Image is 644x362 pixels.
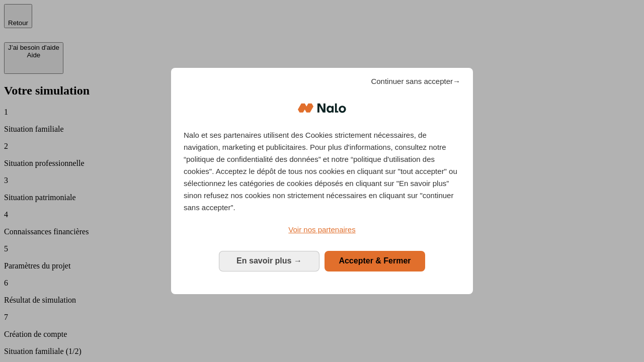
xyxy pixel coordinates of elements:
div: Bienvenue chez Nalo Gestion du consentement [171,68,473,294]
button: En savoir plus: Configurer vos consentements [219,251,319,271]
p: Nalo et ses partenaires utilisent des Cookies strictement nécessaires, de navigation, marketing e... [184,129,460,214]
img: Logo [298,93,346,123]
button: Accepter & Fermer: Accepter notre traitement des données et fermer [325,251,425,271]
span: Accepter & Fermer [339,256,411,265]
span: Voir nos partenaires [288,225,355,234]
span: En savoir plus → [236,256,302,265]
a: Voir nos partenaires [184,224,460,236]
span: Continuer sans accepter→ [371,75,460,87]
